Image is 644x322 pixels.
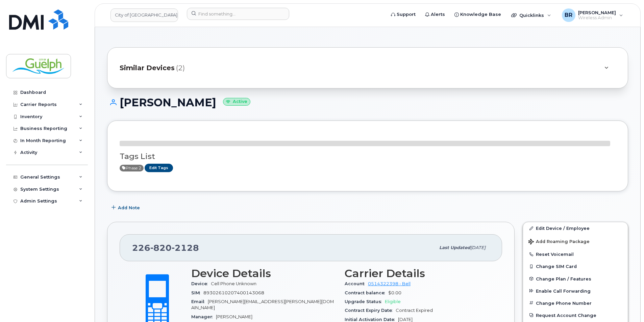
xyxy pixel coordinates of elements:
[191,267,337,279] h3: Device Details
[536,276,591,281] span: Change Plan / Features
[345,281,368,286] span: Account
[523,297,628,309] button: Change Phone Number
[345,290,388,295] span: Contract balance
[191,281,211,286] span: Device
[120,152,616,161] h3: Tags List
[388,290,401,295] span: $0.00
[107,202,146,214] button: Add Note
[191,290,203,295] span: SIM
[145,164,173,172] a: Edit Tags
[172,243,199,253] span: 2128
[439,245,470,250] span: Last updated
[368,281,411,286] a: 0514322398 - Bell
[191,299,334,310] span: [PERSON_NAME][EMAIL_ADDRESS][PERSON_NAME][DOMAIN_NAME]
[470,245,486,250] span: [DATE]
[523,260,628,272] button: Change SIM Card
[176,63,185,73] span: (2)
[120,63,175,73] span: Similar Devices
[523,234,628,248] button: Add Roaming Package
[523,248,628,260] button: Reset Voicemail
[523,309,628,321] button: Request Account Change
[523,222,628,234] a: Edit Device / Employee
[345,299,385,304] span: Upgrade Status
[120,165,144,171] span: Active
[107,97,628,108] h1: [PERSON_NAME]
[191,299,208,304] span: Email
[536,288,591,293] span: Enable Call Forwarding
[528,239,590,245] span: Add Roaming Package
[385,299,401,304] span: Eligible
[211,281,256,286] span: Cell Phone Unknown
[191,314,216,319] span: Manager
[132,243,199,253] span: 226
[523,285,628,297] button: Enable Call Forwarding
[150,243,172,253] span: 820
[398,317,413,322] span: [DATE]
[345,317,398,322] span: Initial Activation Date
[345,308,396,313] span: Contract Expiry Date
[216,314,252,319] span: [PERSON_NAME]
[523,273,628,285] button: Change Plan / Features
[223,98,250,106] small: Active
[203,290,264,295] span: 89302610207400143068
[118,205,140,211] span: Add Note
[396,308,433,313] span: Contract Expired
[345,267,490,279] h3: Carrier Details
